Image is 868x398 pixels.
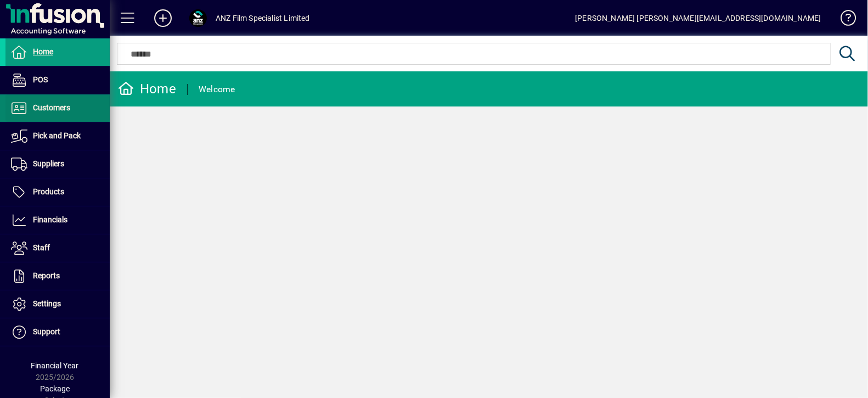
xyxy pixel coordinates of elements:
[5,318,110,346] a: Support
[33,103,70,112] span: Customers
[5,234,110,262] a: Staff
[575,9,821,27] div: [PERSON_NAME] [PERSON_NAME][EMAIL_ADDRESS][DOMAIN_NAME]
[33,47,53,56] span: Home
[181,8,216,28] button: Profile
[5,150,110,178] a: Suppliers
[145,8,181,28] button: Add
[33,215,67,224] span: Financials
[5,178,110,206] a: Products
[40,384,70,393] span: Package
[5,262,110,290] a: Reports
[5,94,110,122] a: Customers
[33,271,60,280] span: Reports
[33,299,61,308] span: Settings
[33,187,64,196] span: Products
[33,131,81,140] span: Pick and Pack
[832,2,854,38] a: Knowledge Base
[216,9,310,27] div: ANZ Film Specialist Limited
[33,327,60,336] span: Support
[5,122,110,150] a: Pick and Pack
[31,361,79,370] span: Financial Year
[5,290,110,318] a: Settings
[118,80,176,98] div: Home
[5,66,110,94] a: POS
[33,75,48,84] span: POS
[33,159,64,168] span: Suppliers
[199,81,235,98] div: Welcome
[33,243,50,252] span: Staff
[5,206,110,234] a: Financials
